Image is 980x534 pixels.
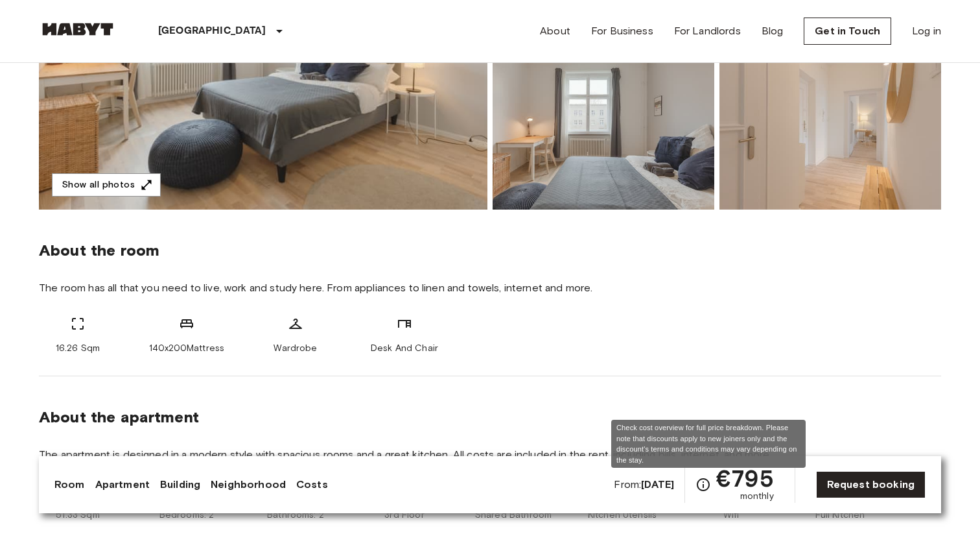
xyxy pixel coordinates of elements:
span: Bedrooms: 2 [159,509,215,522]
a: Costs [296,477,328,492]
p: [GEOGRAPHIC_DATA] [158,23,266,39]
a: Request booking [816,471,926,498]
span: About the apartment [39,407,199,427]
span: Full Kitchen [815,509,865,522]
a: For Landlords [674,23,741,39]
a: Room [54,477,85,492]
svg: Check cost overview for full price breakdown. Please note that discounts apply to new joiners onl... [695,477,711,492]
a: For Business [591,23,653,39]
a: Log in [912,23,941,39]
span: 16.26 Sqm [56,342,100,355]
span: The apartment is designed in a modern style with spacious rooms and a great kitchen. All costs ar... [39,448,941,462]
span: 51.33 Sqm [56,509,99,522]
a: Blog [762,23,784,39]
span: 3rd Floor [384,509,424,522]
a: About [540,23,570,39]
span: Wardrobe [274,342,317,355]
span: The room has all that you need to live, work and study here. From appliances to linen and towels,... [39,281,941,295]
img: Habyt [39,23,117,36]
span: Wifi [723,509,740,522]
span: 140x200Mattress [149,342,224,355]
span: Bathrooms: 2 [267,509,324,522]
div: Check cost overview for full price breakdown. Please note that discounts apply to new joiners onl... [611,420,806,468]
b: [DATE] [641,478,674,491]
a: Neighborhood [211,477,286,492]
span: Desk And Chair [371,342,438,355]
span: €795 [716,467,774,490]
a: Get in Touch [804,18,891,45]
span: Kitchen Utensils [588,509,657,522]
span: Shared Bathroom [475,509,552,522]
span: About the room [39,241,941,260]
a: Apartment [95,477,150,492]
span: From: [614,478,674,492]
a: Building [160,477,200,492]
span: monthly [740,490,774,503]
